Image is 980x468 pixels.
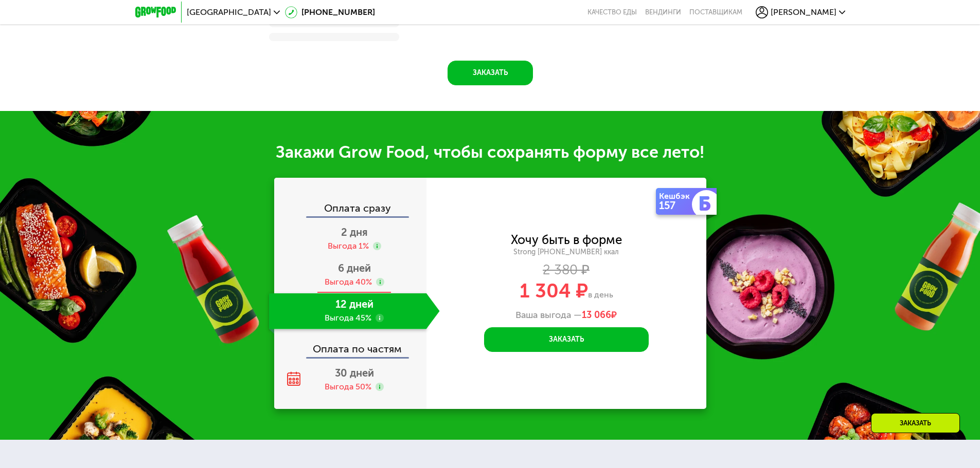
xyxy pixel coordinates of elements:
[328,240,369,252] div: Выгода 1%
[325,276,372,288] div: Выгода 40%
[341,226,368,238] span: 2 дня
[325,381,371,392] div: Выгода 50%
[285,6,375,18] a: [PHONE_NUMBER]
[771,8,836,16] span: [PERSON_NAME]
[511,234,622,246] div: Хочу быть в форме
[582,309,611,321] span: 13 066
[484,327,649,352] button: Заказать
[426,265,706,276] div: 2 380 ₽
[659,200,694,211] div: 157
[871,413,960,433] div: Заказать
[582,310,617,321] span: ₽
[659,192,694,200] div: Кешбэк
[426,248,706,257] div: Strong [PHONE_NUMBER] ккал
[448,61,533,85] button: Заказать
[689,8,742,16] div: поставщикам
[645,8,681,16] a: Вендинги
[335,367,374,379] span: 30 дней
[338,262,371,274] span: 6 дней
[588,290,613,299] span: в день
[275,333,426,357] div: Оплата по частям
[275,193,426,216] div: Оплата сразу
[187,8,271,16] span: [GEOGRAPHIC_DATA]
[426,310,706,321] div: Ваша выгода —
[520,279,588,303] span: 1 304 ₽
[587,8,637,16] a: Качество еды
